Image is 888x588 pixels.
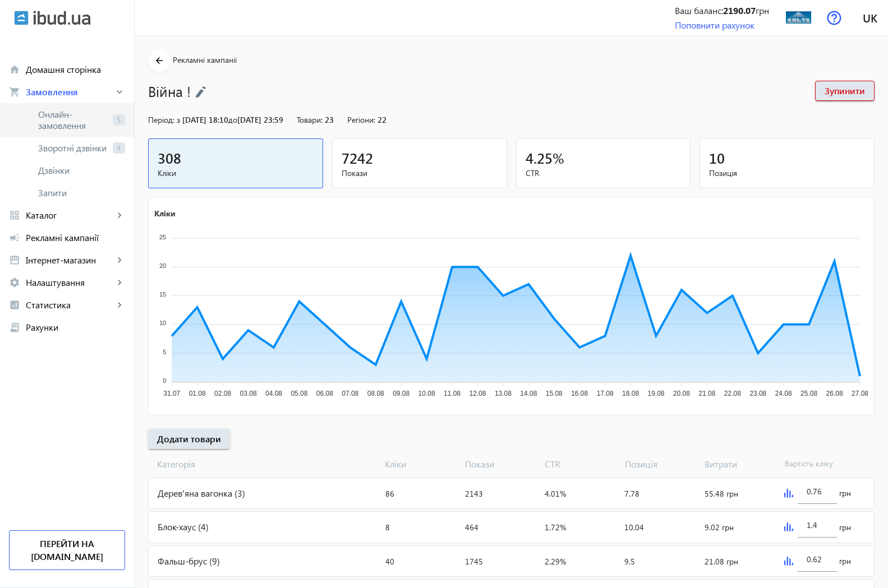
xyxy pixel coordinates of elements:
[545,488,566,499] span: 4.01%
[749,390,766,397] tspan: 23.08
[342,168,498,179] span: Покази
[9,322,20,333] mat-icon: receipt_long
[9,277,20,288] mat-icon: settings
[675,4,769,17] div: Ваш баланс: грн
[465,522,478,533] span: 464
[709,149,725,167] span: 10
[553,149,564,167] span: %
[624,522,644,533] span: 10.04
[228,114,237,125] span: до
[38,187,125,198] span: Запити
[495,390,512,397] tspan: 13.08
[673,390,690,397] tspan: 20.08
[700,458,780,470] span: Витрати
[342,149,373,167] span: 7242
[148,458,380,470] span: Категорія
[159,233,166,240] tspan: 25
[114,299,125,311] mat-icon: keyboard_arrow_right
[9,254,20,266] mat-icon: storefront
[158,168,314,179] span: Кліки
[173,54,237,65] span: Рекламні кампанії
[240,390,257,397] tspan: 03.08
[38,109,108,131] span: Онлайн-замовлення
[149,512,381,542] div: Блок-хаус (4)
[265,390,282,397] tspan: 04.08
[540,458,620,470] span: CTR
[800,390,817,397] tspan: 25.08
[675,19,754,31] a: Поповнити рахунок
[784,522,793,531] img: graph.svg
[26,64,125,75] span: Домашня сторінка
[347,114,375,125] span: Регіони:
[784,489,793,498] img: graph.svg
[297,114,323,125] span: Товари:
[154,207,176,218] text: Кліки
[863,11,877,25] span: uk
[14,11,29,25] img: ibud.svg
[852,390,868,397] tspan: 27.08
[163,377,166,384] tspan: 0
[839,522,851,533] span: грн
[385,488,394,499] span: 86
[444,390,461,397] tspan: 11.08
[342,390,358,397] tspan: 07.08
[9,299,20,311] mat-icon: analytics
[113,142,125,154] span: 4
[825,85,865,97] span: Зупинити
[26,254,114,266] span: Інтернет-магазин
[26,299,114,311] span: Статистика
[465,488,483,499] span: 2143
[624,556,635,567] span: 9.5
[9,210,20,221] mat-icon: grid_view
[159,291,166,298] tspan: 15
[325,114,334,125] span: 23
[775,390,792,397] tspan: 24.08
[163,390,180,397] tspan: 31.07
[815,81,875,101] button: Зупинити
[784,557,793,566] img: graph.svg
[545,556,566,567] span: 2.29%
[38,165,125,176] span: Дзвінки
[9,232,20,243] mat-icon: campaign
[724,390,741,397] tspan: 22.08
[526,168,682,179] span: CTR
[149,478,381,508] div: Дерев'яна вагонка (3)
[34,11,90,25] img: ibud_text.svg
[148,114,180,125] span: Період: з
[469,390,486,397] tspan: 12.08
[26,277,114,288] span: Налаштування
[418,390,435,397] tspan: 10.08
[839,555,851,567] span: грн
[393,390,410,397] tspan: 09.08
[26,322,125,333] span: Рахунки
[709,168,865,179] span: Позиція
[385,522,390,533] span: 8
[698,390,715,397] tspan: 21.08
[461,458,540,470] span: Покази
[9,530,125,570] a: Перейти на [DOMAIN_NAME]
[148,429,230,449] button: Додати товари
[9,64,20,75] mat-icon: home
[827,11,841,25] img: help.svg
[378,114,387,125] span: 22
[385,556,394,567] span: 40
[114,254,125,266] mat-icon: keyboard_arrow_right
[624,488,639,499] span: 7.78
[786,5,811,30] img: 30096267ab8a016071949415137317-1284282106.jpg
[705,488,738,499] span: 55.48 грн
[723,4,756,16] b: 2190.07
[113,114,125,126] span: 5
[148,81,804,101] h1: Війна !
[114,86,125,98] mat-icon: keyboard_arrow_right
[571,390,588,397] tspan: 16.08
[214,390,231,397] tspan: 02.08
[153,54,167,68] mat-icon: arrow_back
[159,262,166,269] tspan: 20
[38,142,108,154] span: Зворотні дзвінки
[826,390,843,397] tspan: 26.08
[26,86,114,98] span: Замовлення
[157,433,221,445] span: Додати товари
[648,390,665,397] tspan: 19.08
[316,390,333,397] tspan: 06.08
[380,458,460,470] span: Кліки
